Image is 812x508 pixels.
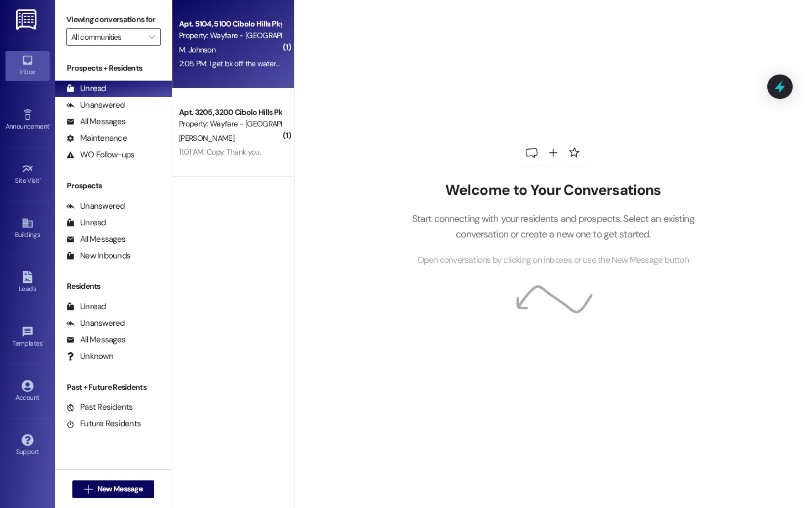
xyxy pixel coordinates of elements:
[66,301,106,313] div: Unread
[6,377,50,406] a: Account
[49,121,51,129] span: •
[72,480,154,498] button: New Message
[6,431,50,461] a: Support
[179,147,261,157] div: 11:01 AM: Copy. Thank you.
[179,133,234,143] span: [PERSON_NAME]
[43,338,44,346] span: •
[395,211,711,242] p: Start connecting with your residents and prospects. Select an existing conversation or create a n...
[66,83,106,94] div: Unread
[66,317,125,329] div: Unanswered
[6,214,50,244] a: Buildings
[71,28,143,46] input: All communities
[66,418,141,430] div: Future Residents
[66,217,106,229] div: Unread
[55,62,172,74] div: Prospects + Residents
[55,281,172,292] div: Residents
[66,234,125,245] div: All Messages
[418,253,689,267] span: Open conversations by clicking on inboxes or use the New Message button
[6,268,50,298] a: Leads
[179,18,281,30] div: Apt. 5104, 5100 Cibolo Hills Pky
[179,107,281,118] div: Apt. 3205, 3200 Cibolo Hills Pky
[97,483,143,495] span: New Message
[66,351,113,362] div: Unknown
[66,11,161,28] label: Viewing conversations for
[6,51,50,81] a: Inbox
[66,133,127,144] div: Maintenance
[66,250,130,262] div: New Inbounds
[16,9,39,30] img: ResiDesk Logo
[395,182,711,199] h2: Welcome to Your Conversations
[179,118,281,130] div: Property: Wayfare - [GEOGRAPHIC_DATA]
[84,485,92,494] i: 
[6,322,50,352] a: Templates •
[66,401,133,413] div: Past Residents
[55,180,172,192] div: Prospects
[66,149,134,161] div: WO Follow-ups
[179,45,215,55] span: M. Johnson
[6,160,50,189] a: Site Visit •
[66,116,125,128] div: All Messages
[55,382,172,393] div: Past + Future Residents
[179,30,281,41] div: Property: Wayfare - [GEOGRAPHIC_DATA]
[66,99,125,111] div: Unanswered
[149,33,155,41] i: 
[40,175,41,183] span: •
[66,200,125,212] div: Unanswered
[179,59,303,68] div: 2:05 PM: I get bk off the waters [DATE].
[66,334,125,346] div: All Messages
